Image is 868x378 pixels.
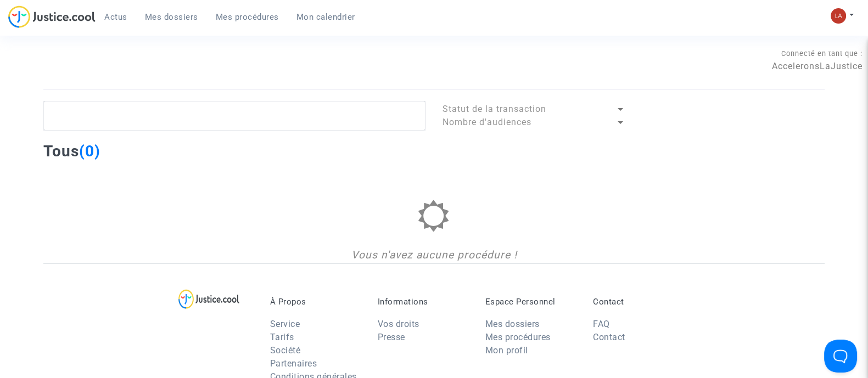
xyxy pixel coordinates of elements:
a: Mes procédures [207,9,288,25]
a: Mes dossiers [136,9,207,25]
a: Mon profil [485,345,528,356]
span: Actus [104,12,127,22]
iframe: Help Scout Beacon - Open [824,340,857,373]
a: Mes procédures [485,332,551,342]
span: Nombre d'audiences [442,117,531,127]
p: Contact [593,297,684,307]
div: Vous n'avez aucune procédure ! [43,247,825,263]
a: Service [270,319,300,329]
p: Espace Personnel [485,297,576,307]
span: (0) [79,142,100,160]
span: Mes procédures [216,12,279,22]
span: Mon calendrier [296,12,355,22]
a: FAQ [593,319,610,329]
a: Contact [593,332,625,342]
a: Société [270,345,301,356]
a: Mon calendrier [288,9,364,25]
a: Partenaires [270,358,317,369]
p: Informations [378,297,469,307]
img: 3f9b7d9779f7b0ffc2b90d026f0682a9 [831,8,846,24]
img: jc-logo.svg [8,5,96,28]
a: Actus [96,9,136,25]
a: Vos droits [378,319,419,329]
a: Presse [378,332,405,342]
span: Statut de la transaction [442,104,546,114]
a: Mes dossiers [485,319,540,329]
span: Connecté en tant que : [781,49,863,58]
span: Mes dossiers [145,12,198,22]
p: À Propos [270,297,361,307]
a: Tarifs [270,332,294,342]
img: logo-lg.svg [178,289,239,309]
h2: Tous [43,142,100,161]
